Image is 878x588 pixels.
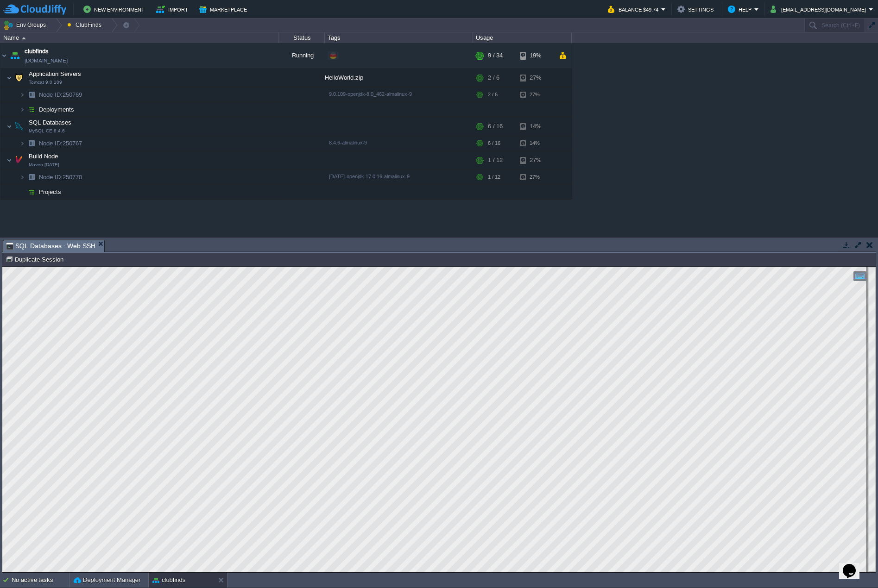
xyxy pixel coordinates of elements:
button: ClubFinds [67,19,105,31]
button: clubfinds [152,575,185,585]
img: CloudJiffy [3,4,66,15]
div: 2 / 6 [488,88,498,102]
div: 27% [520,69,550,87]
div: 27% [520,151,550,169]
div: 27% [520,170,550,184]
div: Tags [325,32,473,43]
img: AMDAwAAAACH5BAEAAAAALAAAAAABAAEAAAICRAEAOw== [6,151,12,169]
span: Application Servers [28,70,82,78]
img: AMDAwAAAACH5BAEAAAAALAAAAAABAAEAAAICRAEAOw== [25,170,38,184]
button: Marketplace [199,4,250,15]
button: [EMAIL_ADDRESS][DOMAIN_NAME] [771,4,869,15]
div: Usage [474,32,571,43]
div: 1 / 12 [488,151,503,169]
button: Deployment Manager [74,575,140,585]
img: AMDAwAAAACH5BAEAAAAALAAAAAABAAEAAAICRAEAOw== [13,69,25,87]
a: Node ID:250770 [38,173,83,181]
span: SQL Databases [28,119,73,126]
button: Settings [677,4,716,15]
span: Maven [DATE] [29,162,59,168]
div: 6 / 16 [488,117,503,136]
a: Deployments [38,106,76,113]
span: MySQL CE 8.4.6 [29,128,65,134]
span: Node ID: [39,140,63,147]
div: No active tasks [12,573,69,588]
img: AMDAwAAAACH5BAEAAAAALAAAAAABAAEAAAICRAEAOw== [6,117,12,136]
img: AMDAwAAAACH5BAEAAAAALAAAAAABAAEAAAICRAEAOw== [25,88,38,102]
div: Running [278,43,325,68]
span: 250769 [38,91,83,99]
span: Tomcat 9.0.109 [29,80,62,85]
a: Application ServersTomcat 9.0.109 [28,70,82,77]
img: AMDAwAAAACH5BAEAAAAALAAAAAABAAEAAAICRAEAOw== [25,136,38,150]
button: Help [728,4,754,15]
span: 8.4.6-almalinux-9 [329,140,367,145]
img: AMDAwAAAACH5BAEAAAAALAAAAAABAAEAAAICRAEAOw== [8,43,21,68]
img: AMDAwAAAACH5BAEAAAAALAAAAAABAAEAAAICRAEAOw== [0,43,8,68]
button: Duplicate Session [6,255,66,263]
div: 19% [520,43,550,68]
img: AMDAwAAAACH5BAEAAAAALAAAAAABAAEAAAICRAEAOw== [25,102,38,117]
img: AMDAwAAAACH5BAEAAAAALAAAAAABAAEAAAICRAEAOw== [19,185,25,199]
span: SQL Databases : Web SSH [6,240,95,252]
img: AMDAwAAAACH5BAEAAAAALAAAAAABAAEAAAICRAEAOw== [22,37,26,39]
span: [DATE]-openjdk-17.0.16-almalinux-9 [329,174,410,179]
span: Build Node [28,152,59,160]
span: 250770 [38,173,83,181]
a: clubfinds [25,47,49,56]
a: [DOMAIN_NAME] [25,56,68,65]
span: Node ID: [39,174,63,181]
a: SQL DatabasesMySQL CE 8.4.6 [28,119,73,126]
button: Balance $49.74 [608,4,661,15]
img: AMDAwAAAACH5BAEAAAAALAAAAAABAAEAAAICRAEAOw== [19,170,25,184]
img: AMDAwAAAACH5BAEAAAAALAAAAAABAAEAAAICRAEAOw== [13,151,25,169]
div: Name [1,32,278,43]
img: AMDAwAAAACH5BAEAAAAALAAAAAABAAEAAAICRAEAOw== [6,69,12,87]
div: 2 / 6 [488,69,499,87]
span: 9.0.109-openjdk-8.0_462-almalinux-9 [329,91,412,97]
iframe: chat widget [839,551,869,579]
span: 250767 [38,139,83,147]
a: Node ID:250767 [38,139,83,147]
img: AMDAwAAAACH5BAEAAAAALAAAAAABAAEAAAICRAEAOw== [19,102,25,117]
div: 14% [520,136,550,150]
div: 14% [520,117,550,136]
div: 6 / 16 [488,136,500,150]
a: Node ID:250769 [38,91,83,99]
a: Projects [38,188,63,196]
div: 9 / 34 [488,43,503,68]
button: New Environment [83,4,147,15]
div: 1 / 12 [488,170,500,184]
div: HelloWorld.zip [325,69,473,87]
span: Node ID: [39,91,63,98]
button: Env Groups [3,19,49,31]
a: Build NodeMaven [DATE] [28,153,59,160]
img: AMDAwAAAACH5BAEAAAAALAAAAAABAAEAAAICRAEAOw== [13,117,25,136]
img: AMDAwAAAACH5BAEAAAAALAAAAAABAAEAAAICRAEAOw== [19,88,25,102]
button: Import [156,4,191,15]
img: AMDAwAAAACH5BAEAAAAALAAAAAABAAEAAAICRAEAOw== [19,136,25,150]
img: AMDAwAAAACH5BAEAAAAALAAAAAABAAEAAAICRAEAOw== [25,185,38,199]
div: Status [279,32,324,43]
div: 27% [520,88,550,102]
